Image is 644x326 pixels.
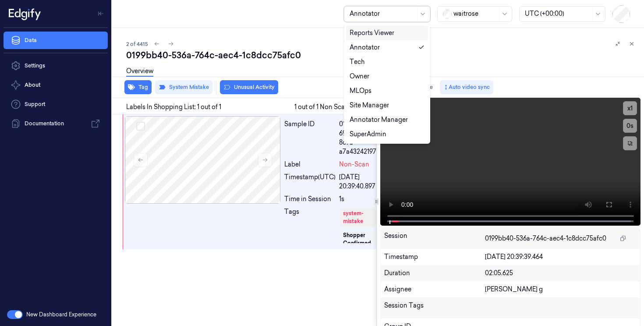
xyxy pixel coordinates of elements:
button: 0s [623,119,637,133]
div: Session [384,231,485,245]
div: Owner [350,72,369,81]
div: 1s [339,195,380,204]
div: [DATE] 20:39:39.464 [485,252,637,262]
div: MLOps [350,86,372,96]
div: Sample ID [284,120,336,156]
div: Timestamp [384,252,485,262]
a: Documentation [4,115,108,132]
div: Session Tags [384,301,485,315]
a: Support [4,96,108,113]
div: Annotator [350,43,380,52]
button: Select row [136,122,145,131]
div: Timestamp (UTC) [284,173,336,191]
div: [DATE] 20:39:40.897 [339,173,380,191]
span: 0199bb40-536a-764c-aec4-1c8dcc75afc0 [485,234,606,243]
a: Overview [126,67,153,77]
a: Data [4,32,108,49]
div: Time in Session [284,195,336,204]
button: Tag [124,80,152,94]
div: Label [284,160,336,169]
button: About [4,76,108,94]
div: Tags [284,207,336,244]
div: Reports Viewer [350,28,394,38]
div: Assignee [384,285,485,294]
div: Annotator Manager [350,115,408,124]
button: Toggle Navigation [94,7,108,21]
a: Settings [4,57,108,74]
span: 1 out of 1 Non Scans [294,102,373,112]
button: Auto video sync [440,80,493,94]
span: Labels In Shopping List: 1 out of 1 [126,103,221,112]
button: Unusual Activity [220,80,278,94]
span: Non-Scan [339,160,369,169]
div: Duration [384,269,485,278]
div: SuperAdmin [350,130,386,139]
div: 0199bb40-536a-764c-aec4-1c8dcc75afc0 [126,49,637,61]
div: Site Manager [350,101,389,110]
div: Shopper Confirmed [343,231,373,247]
span: 2 of 4415 [126,40,148,48]
div: system-mistake [343,209,373,225]
div: Tech [350,57,364,67]
button: x1 [623,101,637,115]
div: [PERSON_NAME] g [485,285,637,294]
button: System Mistake [155,80,212,94]
div: 0199bb40-69a3-7308-8c9a-a7a43242197a [339,120,380,156]
div: 02:05.625 [485,269,637,278]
